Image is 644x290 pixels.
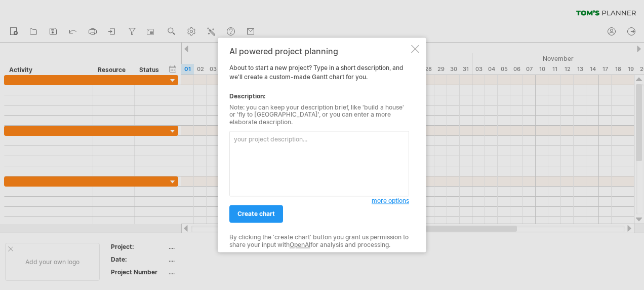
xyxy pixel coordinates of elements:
div: AI powered project planning [229,47,409,56]
div: Note: you can keep your description brief, like 'build a house' or 'fly to [GEOGRAPHIC_DATA]', or... [229,104,409,126]
div: By clicking the 'create chart' button you grant us permission to share your input with for analys... [229,234,409,249]
a: create chart [229,205,283,223]
div: About to start a new project? Type in a short description, and we'll create a custom-made Gantt c... [229,47,409,243]
a: more options [372,197,409,206]
span: more options [372,197,409,205]
span: create chart [237,210,275,218]
div: Description: [229,92,409,101]
a: OpenAI [290,241,310,248]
